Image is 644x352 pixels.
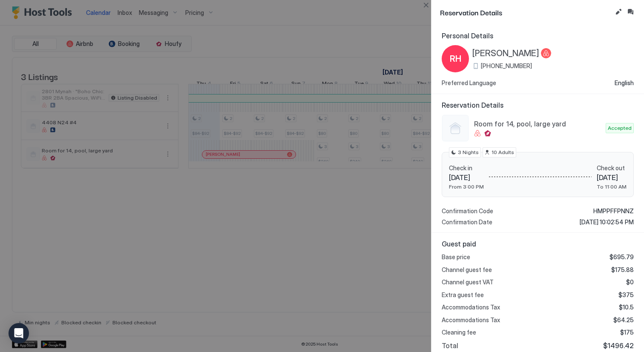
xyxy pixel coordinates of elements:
span: 10 Adults [492,149,514,156]
span: Channel guest fee [442,266,492,274]
span: Check out [597,164,627,172]
span: $10.5 [619,303,634,311]
span: Cleaning fee [442,329,476,336]
span: Accommodations Tax [442,303,500,311]
span: Extra guest fee [442,291,484,299]
span: To 11:00 AM [597,183,627,190]
button: Edit reservation [613,7,624,17]
span: $175 [620,329,634,336]
span: $0 [626,278,634,286]
span: Accommodations Tax [442,316,500,324]
span: Confirmation Date [442,218,492,226]
span: [PERSON_NAME] [472,48,539,59]
span: Total [442,341,458,350]
span: [PHONE_NUMBER] [481,62,532,70]
span: 3 Nights [458,149,479,156]
span: RH [450,52,461,65]
span: Personal Details [442,31,634,40]
span: From 3:00 PM [449,183,484,190]
span: Base price [442,253,470,261]
span: Confirmation Code [442,207,493,215]
span: Reservation Details [440,7,612,17]
span: Check in [449,164,484,172]
span: Accepted [608,124,632,132]
div: Open Intercom Messenger [9,323,29,343]
span: Room for 14, pool, large yard [474,120,602,128]
button: Inbox [625,7,635,17]
span: Guest paid [442,240,634,248]
span: Preferred Language [442,79,496,87]
span: Channel guest VAT [442,278,494,286]
span: HMPPFFPNNZ [593,207,634,215]
span: $1496.42 [603,341,634,350]
span: $64.25 [613,316,634,324]
span: [DATE] 10:02:54 PM [580,218,634,226]
span: $375 [618,291,634,299]
span: English [615,79,634,87]
span: Reservation Details [442,101,634,109]
span: [DATE] [597,173,627,182]
span: $175.88 [611,266,634,274]
span: [DATE] [449,173,484,182]
span: $695.79 [609,253,634,261]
